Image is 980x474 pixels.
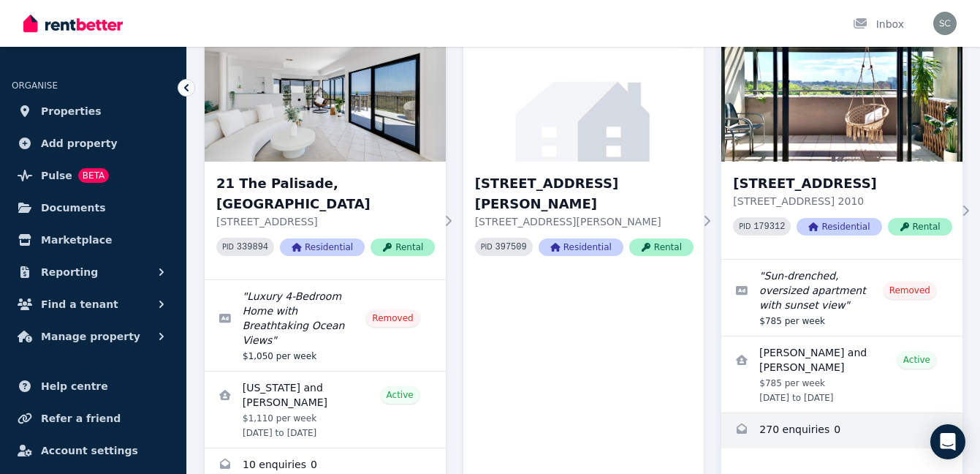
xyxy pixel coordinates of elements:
[12,372,175,401] a: Help centre
[12,80,58,91] span: ORGANISE
[78,168,109,183] span: BETA
[205,21,446,162] img: 21 The Palisade, Umina Beach
[721,21,962,162] img: 503/6 Belvoir Street, Surry Hills
[12,257,175,287] button: Reporting
[12,322,175,351] button: Manage property
[721,413,962,448] a: Enquiries for 503/6 Belvoir Street, Surry Hills
[41,102,102,120] span: Properties
[12,97,175,126] a: Properties
[41,377,108,395] span: Help centre
[41,135,118,152] span: Add property
[721,336,962,413] a: View details for Ruben Boks and Tiffany Rigters
[41,296,118,313] span: Find a tenant
[539,238,623,256] span: Residential
[41,328,140,345] span: Manage property
[475,173,694,214] h3: [STREET_ADDRESS][PERSON_NAME]
[205,280,446,371] a: Edit listing: Luxury 4-Bedroom Home with Breathtaking Ocean Views
[12,404,175,433] a: Refer a friend
[753,222,785,232] code: 179312
[853,17,904,31] div: Inbox
[371,238,435,256] span: Rental
[733,173,951,194] h3: [STREET_ADDRESS]
[797,218,881,236] span: Residential
[495,242,527,252] code: 397509
[205,372,446,448] a: View details for Georgia and Benjamin Marsden
[216,214,435,229] p: [STREET_ADDRESS]
[721,21,962,259] a: 503/6 Belvoir Street, Surry Hills[STREET_ADDRESS][STREET_ADDRESS] 2010PID 179312ResidentialRental
[41,263,98,281] span: Reporting
[739,222,751,230] small: PID
[216,173,435,214] h3: 21 The Palisade, [GEOGRAPHIC_DATA]
[41,410,121,427] span: Refer a friend
[12,161,175,190] a: PulseBETA
[41,199,106,217] span: Documents
[12,129,175,158] a: Add property
[12,290,175,319] button: Find a tenant
[629,238,694,256] span: Rental
[463,21,704,279] a: 22/6 Hargraves St, Gosford[STREET_ADDRESS][PERSON_NAME][STREET_ADDRESS][PERSON_NAME]PID 397509Res...
[41,231,112,249] span: Marketplace
[733,194,951,208] p: [STREET_ADDRESS] 2010
[888,218,952,236] span: Rental
[12,193,175,222] a: Documents
[23,12,123,34] img: RentBetter
[280,238,365,256] span: Residential
[933,12,957,35] img: Sianne Chen
[463,21,704,162] img: 22/6 Hargraves St, Gosford
[41,167,72,184] span: Pulse
[12,225,175,255] a: Marketplace
[481,243,493,251] small: PID
[475,214,694,229] p: [STREET_ADDRESS][PERSON_NAME]
[41,442,138,459] span: Account settings
[222,243,234,251] small: PID
[237,242,268,252] code: 339894
[721,260,962,336] a: Edit listing: Sun-drenched, oversized apartment with sunset view
[205,21,446,279] a: 21 The Palisade, Umina Beach21 The Palisade, [GEOGRAPHIC_DATA][STREET_ADDRESS]PID 339894Residenti...
[12,436,175,465] a: Account settings
[930,424,965,459] div: Open Intercom Messenger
